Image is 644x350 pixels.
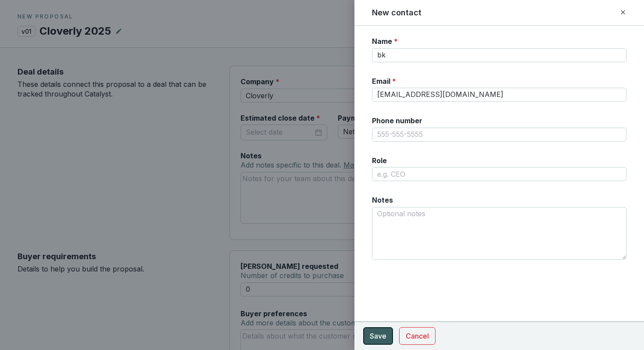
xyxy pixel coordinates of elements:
[363,327,393,345] button: Save
[406,331,429,341] span: Cancel
[372,36,398,46] label: Name
[372,7,421,18] h2: New contact
[370,331,386,341] span: Save
[372,156,387,165] label: Role
[372,167,627,181] input: e.g. CEO
[372,116,422,125] label: Phone number
[372,88,627,102] input: e.g. fullname@company.com
[372,48,627,62] input: Full name
[372,76,396,86] label: Email
[372,128,627,142] input: 555-555-5555
[372,195,393,205] label: Notes
[399,327,435,345] button: Cancel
